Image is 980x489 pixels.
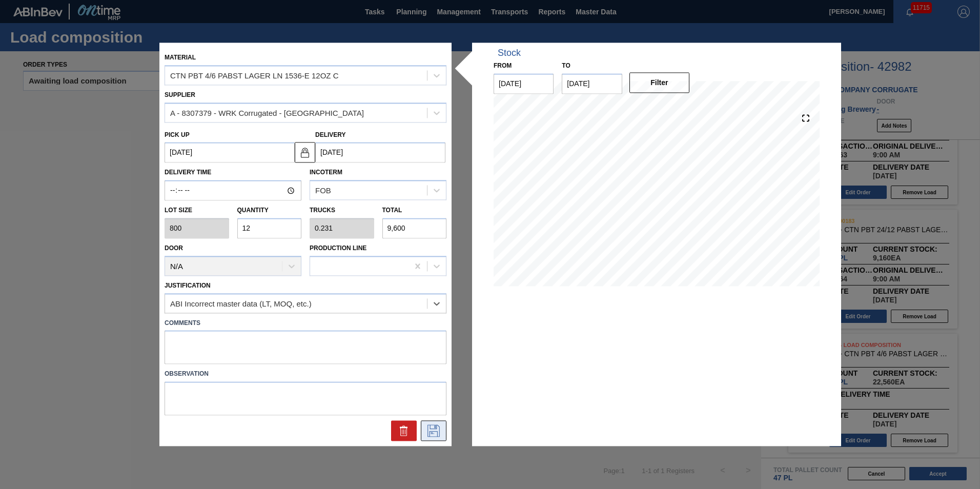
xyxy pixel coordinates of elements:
button: Filter [629,72,689,93]
div: ABI Incorrect master data (LT, MOQ, etc.) [170,299,312,308]
label: Justification [165,282,211,289]
label: Incoterm [310,169,342,176]
img: locked [299,146,311,158]
label: From [494,62,512,69]
div: FOB [315,186,331,195]
input: mm/dd/yyyy [562,73,622,94]
label: Production Line [310,244,366,252]
input: mm/dd/yyyy [165,142,295,163]
div: A - 8307379 - WRK Corrugated - [GEOGRAPHIC_DATA] [170,109,364,117]
label: Total [382,207,402,214]
input: mm/dd/yyyy [494,73,554,94]
label: to [562,62,570,69]
label: Door [165,244,183,252]
label: Comments [165,316,446,331]
label: Observation [165,367,446,382]
div: Stock [498,48,521,58]
label: Material [165,54,196,61]
input: mm/dd/yyyy [315,142,445,163]
label: Delivery Time [165,166,301,180]
label: Delivery [315,131,346,138]
div: CTN PBT 4/6 PABST LAGER LN 1536-E 12OZ C [170,71,338,80]
label: Quantity [237,207,269,214]
label: Pick up [165,131,190,138]
button: locked [295,142,315,162]
div: Save Suggestion [421,421,446,441]
label: Lot size [165,203,229,218]
label: Supplier [165,91,195,98]
div: Delete Suggestion [391,421,417,441]
label: Trucks [310,207,335,214]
